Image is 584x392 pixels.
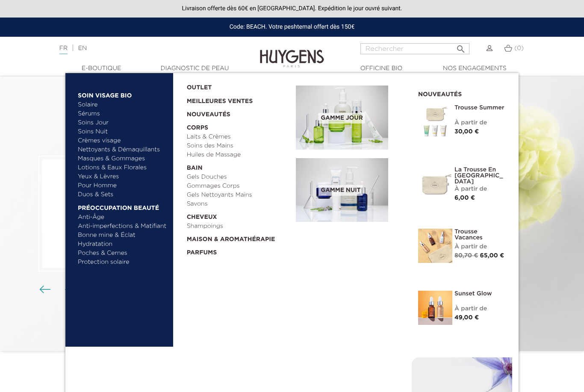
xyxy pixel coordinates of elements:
[152,64,237,73] a: Diagnostic de peau
[453,41,469,52] button: 
[78,100,167,109] a: Solaire
[187,209,290,222] a: Cheveux
[432,64,517,73] a: Nos engagements
[296,85,388,150] img: routine_jour_banner.jpg
[454,105,506,111] a: Trousse Summer
[78,258,167,267] a: Protection solaire
[418,105,452,139] img: Trousse Summer
[78,190,167,199] a: Duos & Sets
[187,231,290,244] a: Maison & Aromathérapie
[187,222,290,231] a: Shampoings
[454,304,506,313] div: À partir de
[418,88,506,98] h2: Nouveautés
[78,240,167,249] a: Hydratation
[78,181,167,190] a: Pour Homme
[454,315,479,321] span: 49,00 €
[78,222,167,231] a: Anti-imperfections & Matifiant
[43,283,71,296] div: Boutons du carrousel
[187,159,290,173] a: Bain
[187,150,290,159] a: Huiles de Massage
[78,172,167,181] a: Yeux & Lèvres
[187,191,290,200] a: Gels Nettoyants Mains
[187,173,290,182] a: Gels Douches
[454,185,506,194] div: À partir de
[296,85,405,150] a: Gamme jour
[78,249,167,258] a: Poches & Cernes
[480,253,504,259] span: 65,00 €
[78,199,167,213] a: Préoccupation beauté
[78,118,167,127] a: Soins Jour
[454,291,506,297] a: Sunset Glow
[260,36,324,69] img: Huygens
[78,231,167,240] a: Bonne mine & Éclat
[59,64,144,73] a: E-Boutique
[296,158,405,222] a: Gamme nuit
[454,242,506,251] div: À partir de
[59,45,68,54] a: FR
[418,167,452,201] img: La Trousse en Coton
[187,141,290,150] a: Soins des Mains
[454,253,478,259] span: 80,70 €
[187,244,290,257] a: Parfums
[78,213,167,222] a: Anti-Âge
[454,229,506,241] a: Trousse Vacances
[187,200,290,209] a: Savons
[319,113,365,124] span: Gamme jour
[514,45,524,51] span: (0)
[78,109,167,118] a: Sérums
[454,167,506,185] a: La Trousse en [GEOGRAPHIC_DATA]
[78,163,167,172] a: Lotions & Eaux Florales
[296,158,388,222] img: routine_nuit_banner.jpg
[319,185,363,196] span: Gamme nuit
[78,127,159,136] a: Soins Nuit
[454,129,479,135] span: 30,00 €
[78,154,167,163] a: Masques & Gommages
[78,87,167,100] a: Soin Visage Bio
[55,43,237,53] div: |
[78,145,167,154] a: Nettoyants & Démaquillants
[187,119,290,133] a: Corps
[454,195,475,201] span: 6,00 €
[454,118,506,127] div: À partir de
[360,43,469,54] input: Rechercher
[418,291,452,325] img: Sunset glow- un teint éclatant
[78,136,167,145] a: Crèmes visage
[187,106,290,119] a: Nouveautés
[339,64,424,73] a: Officine Bio
[78,45,87,51] a: EN
[187,79,283,92] a: OUTLET
[187,182,290,191] a: Gommages Corps
[456,41,466,52] i: 
[418,229,452,263] img: La Trousse vacances
[187,133,290,141] a: Laits & Crèmes
[187,92,283,106] a: Meilleures Ventes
